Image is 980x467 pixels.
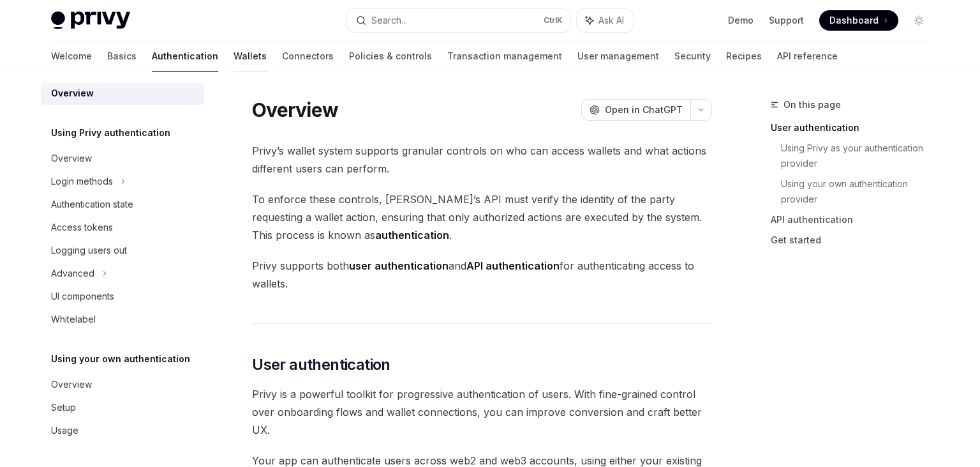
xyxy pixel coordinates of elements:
[349,41,432,72] a: Policies & controls
[41,239,204,262] a: Logging users out
[41,396,204,419] a: Setup
[41,216,204,239] a: Access tokens
[51,423,78,438] div: Usage
[781,138,939,174] a: Using Privy as your authentication provider
[819,10,898,31] a: Dashboard
[577,9,633,32] button: Ask AI
[783,97,841,112] span: On this page
[577,41,659,72] a: User management
[51,11,130,29] img: light logo
[51,151,92,166] div: Overview
[234,41,267,72] a: Wallets
[107,41,137,72] a: Basics
[51,243,127,258] div: Logging users out
[447,41,562,72] a: Transaction management
[51,377,92,392] div: Overview
[726,41,762,72] a: Recipes
[252,142,712,178] span: Privy’s wallet system supports granular controls on who can access wallets and what actions diffe...
[51,41,92,72] a: Welcome
[41,419,204,442] a: Usage
[41,147,204,170] a: Overview
[51,266,94,281] div: Advanced
[769,14,804,27] a: Support
[605,103,683,116] span: Open in ChatGPT
[51,351,190,367] h5: Using your own authentication
[41,308,204,331] a: Whitelabel
[771,118,939,138] a: User authentication
[51,400,76,415] div: Setup
[375,229,449,241] strong: authentication
[41,373,204,396] a: Overview
[252,385,712,439] span: Privy is a powerful toolkit for progressive authentication of users. With fine-grained control ov...
[282,41,334,72] a: Connectors
[598,14,624,27] span: Ask AI
[152,41,218,72] a: Authentication
[252,257,712,293] span: Privy supports both and for authenticating access to wallets.
[51,312,96,327] div: Whitelabel
[51,174,113,189] div: Login methods
[581,99,690,121] button: Open in ChatGPT
[371,13,407,28] div: Search...
[674,41,711,72] a: Security
[909,10,929,31] button: Toggle dark mode
[41,285,204,308] a: UI components
[728,14,754,27] a: Demo
[252,355,390,375] span: User authentication
[41,193,204,216] a: Authentication state
[544,15,563,26] span: Ctrl K
[51,86,94,101] div: Overview
[41,82,204,105] a: Overview
[51,289,114,304] div: UI components
[777,41,838,72] a: API reference
[51,125,170,141] h5: Using Privy authentication
[466,259,560,272] strong: API authentication
[829,14,879,27] span: Dashboard
[781,174,939,210] a: Using your own authentication provider
[51,197,133,212] div: Authentication state
[252,190,712,244] span: To enforce these controls, [PERSON_NAME]’s API must verify the identity of the party requesting a...
[771,210,939,230] a: API authentication
[771,230,939,250] a: Get started
[349,259,449,272] strong: user authentication
[347,9,570,32] button: Search...CtrlK
[51,220,113,235] div: Access tokens
[252,98,338,121] h1: Overview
